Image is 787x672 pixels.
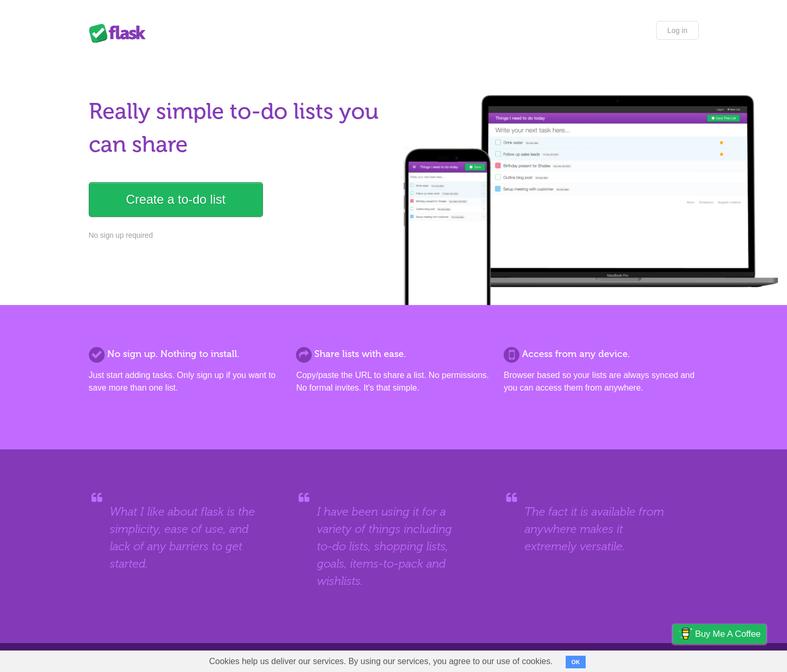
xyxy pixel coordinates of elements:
a: Buy me a coffee [673,624,766,644]
span: Cookies help us deliver our services. By using our services, you agree to our use of cookies. [199,651,564,672]
h2: Share lists with ease. [296,347,490,361]
h1: Really simple to-do lists you can share [89,95,387,161]
p: Copy/paste the URL to share a list. No permissions. No formal invites. It's that simple. [296,369,490,394]
a: Log in [656,21,698,40]
blockquote: The fact it is available from anywhere makes it extremely versatile. [525,503,677,555]
h2: No sign up. Nothing to install. [89,347,283,361]
p: Just start adding tasks. Only sign up if you want to save more than one list. [89,369,283,394]
p: Browser based so your lists are always synced and you can access them from anywhere. [504,369,698,394]
a: Create a to-do list [89,182,263,217]
button: OK [566,656,586,668]
p: No sign up required [89,230,387,241]
blockquote: I have been using it for a variety of things including to-do lists, shopping lists, goals, items-... [317,503,469,590]
div: Flask Lists [89,24,152,43]
blockquote: What I like about flask is the simplicity, ease of use, and lack of any barriers to get started. [110,503,262,572]
h2: Access from any device. [504,347,698,361]
img: Buy me a coffee [678,625,692,643]
span: Buy me a coffee [695,625,761,643]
